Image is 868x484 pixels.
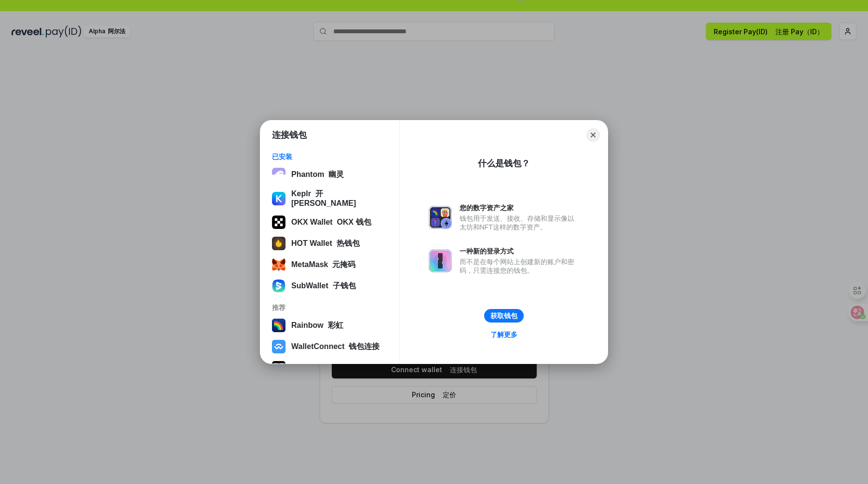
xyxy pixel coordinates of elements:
div: HOT Wallet [291,239,360,249]
div: 已安装 [272,152,388,161]
button: WalletConnect 钱包连接 [269,337,391,356]
div: Keplr [291,189,388,208]
button: HOT Wallet 热钱包 [269,234,391,253]
font: OKX 钱包 [337,218,371,226]
img: ByMCUfJCc2WaAAAAAElFTkSuQmCC [272,192,285,205]
div: 推荐 [272,303,388,312]
div: 一种新的登录方式 [460,247,579,255]
img: 8zcXD2M10WKU0JIAAAAASUVORK5CYII= [272,237,285,250]
button: Ledger 分类帐 [269,358,391,377]
div: 而不是在每个网站上创建新的账户和密码，只需连接您的钱包。 [460,257,579,275]
button: 获取钱包 [484,309,524,323]
img: svg+xml;base64,PHN2ZyB3aWR0aD0iMTYwIiBoZWlnaHQ9IjE2MCIgZmlsbD0ibm9uZSIgeG1sbnM9Imh0dHA6Ly93d3cudz... [272,279,285,293]
img: svg+xml,%3Csvg%20xmlns%3D%22http%3A%2F%2Fwww.w3.org%2F2000%2Fsvg%22%20fill%3D%22none%22%20viewBox... [429,249,452,272]
font: 钱包连接 [349,342,380,350]
div: WalletConnect [291,342,380,352]
img: svg+xml,%3Csvg%20width%3D%22120%22%20height%3D%22120%22%20viewBox%3D%220%200%20120%20120%22%20fil... [272,319,285,332]
button: MetaMask 元掩码 [269,255,391,274]
div: 您的数字资产之家 [460,203,579,212]
div: 钱包用于发送、接收、存储和显示像以太坊和NFT这样的数字资产。 [460,214,579,231]
font: 幽灵 [328,170,344,178]
font: 元掩码 [332,260,355,269]
img: 5VZ71FV6L7PA3gg3tXrdQ+DgLhC+75Wq3no69P3MC0NFQpx2lL04Ql9gHK1bRDjsSBIvScBnDTk1WrlGIZBorIDEYJj+rhdgn... [272,215,285,229]
div: Ledger [291,363,344,373]
img: svg+xml,%3Csvg%20width%3D%2228%22%20height%3D%2228%22%20viewBox%3D%220%200%2028%2028%22%20fill%3D... [272,340,285,353]
div: OKX Wallet [291,217,371,228]
h1: 连接钱包 [272,129,307,141]
button: Phantom 幽灵 [269,165,391,184]
div: MetaMask [291,260,355,270]
div: 获取钱包 [490,311,517,320]
button: SubWallet 子钱包 [269,276,391,296]
button: Keplr 开[PERSON_NAME] [269,186,391,211]
a: 了解更多 [485,328,523,341]
img: svg+xml,%3Csvg%20xmlns%3D%22http%3A%2F%2Fwww.w3.org%2F2000%2Fsvg%22%20fill%3D%22none%22%20viewBox... [429,206,452,229]
div: Phantom [291,170,344,180]
div: Rainbow [291,321,343,331]
font: 子钱包 [333,282,356,290]
img: epq2vO3P5aLWl15yRS7Q49p1fHTx2Sgh99jU3kfXv7cnPATIVQHAx5oQs66JWv3SWEjHOsb3kKgmE5WNBxBId7C8gm8wEgOvz... [272,168,285,181]
button: Close [586,128,600,142]
div: 了解更多 [490,330,517,339]
font: 分类帐 [321,363,344,372]
font: 彩虹 [328,321,343,329]
div: SubWallet [291,281,356,291]
div: 什么是钱包？ [478,158,530,169]
button: Rainbow 彩虹 [269,316,391,335]
button: OKX Wallet OKX 钱包 [269,213,391,232]
font: 热钱包 [337,239,360,247]
img: svg+xml;base64,PHN2ZyB3aWR0aD0iMzUiIGhlaWdodD0iMzQiIHZpZXdCb3g9IjAgMCAzNSAzNCIgZmlsbD0ibm9uZSIgeG... [272,258,285,271]
img: svg+xml,%3Csvg%20xmlns%3D%22http%3A%2F%2Fwww.w3.org%2F2000%2Fsvg%22%20width%3D%2228%22%20height%3... [272,361,285,375]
